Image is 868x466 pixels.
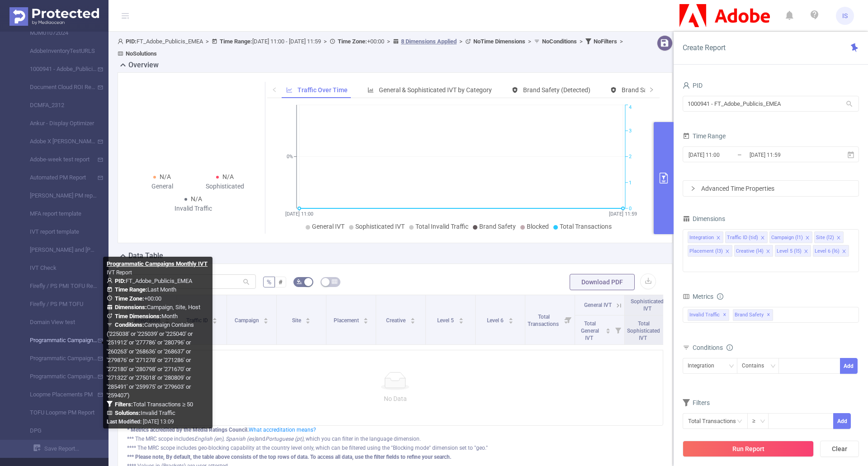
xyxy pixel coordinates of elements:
[688,149,761,161] input: Start date
[816,232,834,244] div: Site (l2)
[379,86,492,94] span: General & Sophisticated IVT by Category
[415,223,468,230] span: Total Invalid Traffic
[542,38,577,45] b: No Conditions
[212,316,217,319] i: icon: caret-up
[115,313,178,320] span: Month
[836,235,841,241] i: icon: close
[332,279,337,284] i: icon: table
[487,317,505,324] span: Level 6
[560,223,612,230] span: Total Transactions
[222,173,233,180] span: N/A
[135,394,656,404] p: No Data
[355,223,405,230] span: Sophisticated IVT
[527,223,549,230] span: Blocked
[842,249,846,254] i: icon: close
[18,42,98,60] a: AdobeInventoryTestURLS
[18,205,98,223] a: MFA report template
[473,38,525,45] b: No Time Dimensions
[118,38,126,44] i: icon: user
[458,316,464,322] div: Sort
[726,344,733,351] i: icon: info-circle
[127,435,663,443] div: *** The MRC scope includes and , which you can filter in the language dimension.
[617,38,626,45] span: >
[814,231,844,243] li: Site (l2)
[629,128,632,134] tspan: 3
[194,436,256,442] i: English (en), Spanish (es)
[191,195,202,202] span: N/A
[688,245,732,257] li: Placement (l3)
[384,38,393,45] span: >
[18,241,98,259] a: [PERSON_NAME] and [PERSON_NAME] PM Report Template
[683,82,690,89] i: icon: user
[18,349,98,367] a: Programmatic Campaigns Monthly MFA
[609,211,637,217] tspan: [DATE] 11:59
[820,441,859,457] button: Clear
[606,330,611,333] i: icon: caret-down
[115,410,175,416] span: Invalid Traffic
[128,60,159,71] h2: Overview
[717,293,723,300] i: icon: info-circle
[363,316,368,322] div: Sort
[18,313,98,331] a: Domain View test
[410,316,415,319] i: icon: caret-up
[683,181,859,196] div: icon: rightAdvanced Time Properties
[622,86,686,94] span: Brand Safety (Blocked)
[107,260,208,267] b: Programmatic Campaigns Monthly IVT
[321,38,330,45] span: >
[115,295,144,302] b: Time Zone:
[523,86,590,94] span: Brand Safety (Detected)
[220,38,252,45] b: Time Range:
[272,87,277,92] i: icon: left
[577,38,585,45] span: >
[127,453,663,461] div: *** Please note, By default, the table above consists of the top rows of data. To access all data...
[128,250,163,261] h2: Data Table
[508,316,514,322] div: Sort
[18,96,98,114] a: DCMFA_2312
[775,245,811,257] li: Level 5 (l5)
[629,180,632,186] tspan: 1
[605,327,611,332] div: Sort
[107,321,194,399] span: Campaign Contains ('225038' or '225039' or '225040' or '251912' or '277786' or '280796' or '26026...
[127,444,663,452] div: **** The MRC scope includes geo-blocking capability at the country level only, which can be filte...
[235,317,260,324] span: Campaign
[249,427,316,433] a: What accreditation means?
[458,316,463,319] i: icon: caret-up
[693,344,733,351] span: Conditions
[766,249,770,254] i: icon: close
[689,245,723,257] div: Placement (l3)
[115,401,133,408] b: Filters :
[115,286,147,293] b: Time Range:
[162,204,225,213] div: Invalid Traffic
[203,38,212,45] span: >
[297,86,348,94] span: Traffic Over Time
[749,149,822,161] input: End date
[437,317,455,324] span: Level 5
[688,358,721,373] div: Integration
[107,269,132,276] span: IVT Report
[267,278,271,286] span: %
[115,304,200,311] span: Campaign, Site, Host
[292,317,302,324] span: Site
[725,249,730,254] i: icon: close
[368,87,374,93] i: icon: bar-chart
[683,43,726,52] span: Create Report
[570,274,635,290] button: Download PDF
[264,316,269,319] i: icon: caret-up
[771,232,803,244] div: Campaign (l1)
[683,441,814,457] button: Run Report
[683,293,713,300] span: Metrics
[297,279,302,284] i: icon: bg-colors
[410,320,415,323] i: icon: caret-down
[107,278,115,283] i: icon: user
[689,232,714,244] div: Integration
[33,440,108,458] a: Save Report...
[107,419,174,425] span: [DATE] 13:09
[777,245,802,257] div: Level 5 (l5)
[265,436,303,442] i: Portuguese (pt)
[338,38,367,45] b: Time Zone:
[725,231,768,243] li: Traffic ID (tid)
[18,24,98,42] a: MJM01072024
[286,87,292,93] i: icon: line-chart
[733,309,773,321] span: Brand Safety
[683,215,725,222] span: Dimensions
